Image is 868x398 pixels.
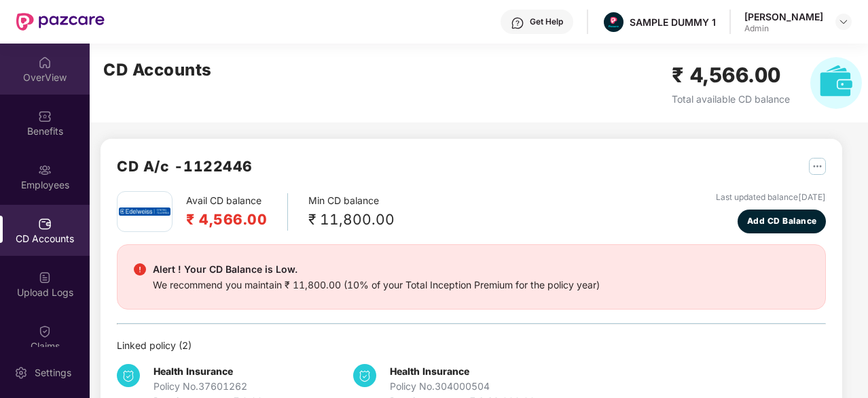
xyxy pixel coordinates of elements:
[153,379,263,394] div: Policy No. 37601262
[117,364,140,387] img: svg+xml;base64,PHN2ZyB4bWxucz0iaHR0cDovL3d3dy53My5vcmcvMjAwMC9zdmciIHdpZHRoPSIzNCIgaGVpZ2h0PSIzNC...
[103,57,212,83] h2: CD Accounts
[672,93,790,105] span: Total available CD balance
[38,110,52,123] img: svg+xml;base64,PHN2ZyBpZD0iQmVuZWZpdHMiIHhtbG5zPSJodHRwOi8vd3d3LnczLm9yZy8yMDAwL3N2ZyIgd2lkdGg9Ij...
[747,215,817,228] span: Add CD Balance
[117,155,253,178] h2: CD A/c - 1122446
[38,217,52,231] img: svg+xml;base64,PHN2ZyBpZD0iQ0RfQWNjb3VudHMiIGRhdGEtbmFtZT0iQ0QgQWNjb3VudHMiIHhtbG5zPSJodHRwOi8vd3...
[390,379,535,394] div: Policy No. 304000504
[14,366,28,380] img: svg+xml;base64,PHN2ZyBpZD0iU2V0dGluZy0yMHgyMCIgeG1sbnM9Imh0dHA6Ly93d3cudzMub3JnLzIwMDAvc3ZnIiB3aW...
[186,193,288,231] div: Avail CD balance
[38,325,52,338] img: svg+xml;base64,PHN2ZyBpZD0iQ2xhaW0iIHhtbG5zPSJodHRwOi8vd3d3LnczLm9yZy8yMDAwL3N2ZyIgd2lkdGg9IjIwIi...
[308,208,395,231] div: ₹ 11,800.00
[744,10,823,23] div: [PERSON_NAME]
[809,158,826,175] img: svg+xml;base64,PHN2ZyB4bWxucz0iaHR0cDovL3d3dy53My5vcmcvMjAwMC9zdmciIHdpZHRoPSIyNSIgaGVpZ2h0PSIyNS...
[119,208,170,215] img: edel.png
[744,23,823,34] div: Admin
[153,261,600,278] div: Alert ! Your CD Balance is Low.
[134,263,146,276] img: svg+xml;base64,PHN2ZyBpZD0iRGFuZ2VyX2FsZXJ0IiBkYXRhLW5hbWU9IkRhbmdlciBhbGVydCIgeG1sbnM9Imh0dHA6Ly...
[38,271,52,284] img: svg+xml;base64,PHN2ZyBpZD0iVXBsb2FkX0xvZ3MiIGRhdGEtbmFtZT0iVXBsb2FkIExvZ3MiIHhtbG5zPSJodHRwOi8vd3...
[31,366,75,380] div: Settings
[630,16,716,29] div: SAMPLE DUMMY 1
[38,56,52,69] img: svg+xml;base64,PHN2ZyBpZD0iSG9tZSIgeG1sbnM9Imh0dHA6Ly93d3cudzMub3JnLzIwMDAvc3ZnIiB3aWR0aD0iMjAiIG...
[511,16,524,30] img: svg+xml;base64,PHN2ZyBpZD0iSGVscC0zMngzMiIgeG1sbnM9Imh0dHA6Ly93d3cudzMub3JnLzIwMDAvc3ZnIiB3aWR0aD...
[308,193,395,231] div: Min CD balance
[390,365,469,377] b: Health Insurance
[738,210,826,233] button: Add CD Balance
[186,208,267,231] h2: ₹ 4,566.00
[16,13,105,31] img: New Pazcare Logo
[38,163,52,177] img: svg+xml;base64,PHN2ZyBpZD0iRW1wbG95ZWVzIiB4bWxucz0iaHR0cDovL3d3dy53My5vcmcvMjAwMC9zdmciIHdpZHRoPS...
[153,365,233,377] b: Health Insurance
[672,59,790,91] h2: ₹ 4,566.00
[530,16,563,27] div: Get Help
[353,364,376,387] img: svg+xml;base64,PHN2ZyB4bWxucz0iaHR0cDovL3d3dy53My5vcmcvMjAwMC9zdmciIHdpZHRoPSIzNCIgaGVpZ2h0PSIzNC...
[604,12,623,32] img: Pazcare_Alternative_logo-01-01.png
[117,338,826,353] div: Linked policy ( 2 )
[810,57,862,109] img: svg+xml;base64,PHN2ZyB4bWxucz0iaHR0cDovL3d3dy53My5vcmcvMjAwMC9zdmciIHhtbG5zOnhsaW5rPSJodHRwOi8vd3...
[153,278,600,293] div: We recommend you maintain ₹ 11,800.00 (10% of your Total Inception Premium for the policy year)
[716,191,826,204] div: Last updated balance [DATE]
[838,16,849,27] img: svg+xml;base64,PHN2ZyBpZD0iRHJvcGRvd24tMzJ4MzIiIHhtbG5zPSJodHRwOi8vd3d3LnczLm9yZy8yMDAwL3N2ZyIgd2...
